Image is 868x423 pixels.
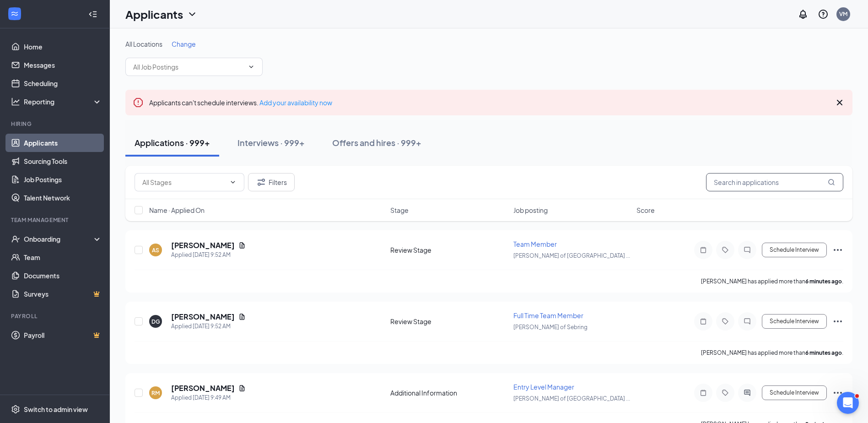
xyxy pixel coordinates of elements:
[742,389,753,396] svg: ActiveChat
[24,97,102,106] div: Reporting
[332,137,421,148] div: Offers and hires · 999+
[152,246,159,254] div: AS
[171,312,235,322] h5: [PERSON_NAME]
[701,277,843,285] p: [PERSON_NAME] has applied more than .
[390,317,508,326] div: Review Stage
[839,10,847,18] div: VM
[513,395,630,402] span: [PERSON_NAME] of [GEOGRAPHIC_DATA] ...
[171,250,246,260] div: Applied [DATE] 9:52 AM
[259,98,332,107] a: Add your availability now
[24,152,102,170] a: Sourcing Tools
[187,9,198,20] svg: ChevronDown
[11,234,20,244] svg: UserCheck
[828,179,835,186] svg: MagnifyingGlass
[832,387,843,398] svg: Ellipses
[513,206,548,215] span: Job posting
[133,97,144,108] svg: Error
[135,137,210,148] div: Applications · 999+
[390,245,508,255] div: Review Stage
[742,318,753,325] svg: ChatInactive
[248,63,255,70] svg: ChevronDown
[513,240,557,248] span: Team Member
[805,349,842,356] b: 6 minutes ago
[834,97,845,108] svg: Cross
[149,206,205,215] span: Name · Applied On
[11,216,100,224] div: Team Management
[706,173,843,191] input: Search in applications
[11,120,100,128] div: Hiring
[11,97,20,106] svg: Analysis
[818,9,829,20] svg: QuestionInfo
[238,242,246,249] svg: Document
[238,385,246,392] svg: Document
[805,278,842,285] b: 6 minutes ago
[229,179,237,186] svg: ChevronDown
[24,189,102,207] a: Talent Network
[698,389,709,396] svg: Note
[742,246,753,254] svg: ChatInactive
[698,318,709,325] svg: Note
[636,206,655,215] span: Score
[24,266,102,285] a: Documents
[24,326,102,344] a: PayrollCrown
[133,62,244,72] input: All Job Postings
[171,383,235,393] h5: [PERSON_NAME]
[238,313,246,320] svg: Document
[88,10,97,19] svg: Collapse
[832,244,843,255] svg: Ellipses
[513,311,583,320] span: Full Time Team Member
[11,405,20,414] svg: Settings
[24,248,102,266] a: Team
[24,134,102,152] a: Applicants
[698,246,709,254] svg: Note
[762,243,827,257] button: Schedule Interview
[248,173,295,191] button: Filter Filters
[720,318,731,325] svg: Tag
[720,389,731,396] svg: Tag
[24,74,102,92] a: Scheduling
[720,246,731,254] svg: Tag
[142,177,226,187] input: All Stages
[11,312,100,320] div: Payroll
[701,349,843,357] p: [PERSON_NAME] has applied more than .
[149,98,332,107] span: Applicants can't schedule interviews.
[171,240,235,250] h5: [PERSON_NAME]
[10,9,19,18] svg: WorkstreamLogo
[125,40,162,48] span: All Locations
[125,6,183,22] h1: Applicants
[762,385,827,400] button: Schedule Interview
[24,38,102,56] a: Home
[762,314,827,329] button: Schedule Interview
[256,177,267,188] svg: Filter
[171,393,246,402] div: Applied [DATE] 9:49 AM
[151,389,160,397] div: RM
[24,285,102,303] a: SurveysCrown
[171,322,246,331] div: Applied [DATE] 9:52 AM
[24,234,94,244] div: Onboarding
[837,392,859,414] iframe: Intercom live chat
[390,206,409,215] span: Stage
[151,318,160,325] div: DG
[390,388,508,397] div: Additional Information
[24,405,88,414] div: Switch to admin view
[24,56,102,74] a: Messages
[172,40,196,48] span: Change
[237,137,305,148] div: Interviews · 999+
[513,383,574,391] span: Entry Level Manager
[832,316,843,327] svg: Ellipses
[513,324,588,331] span: [PERSON_NAME] of Sebring
[798,9,809,20] svg: Notifications
[24,170,102,189] a: Job Postings
[513,252,630,259] span: [PERSON_NAME] of [GEOGRAPHIC_DATA] ...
